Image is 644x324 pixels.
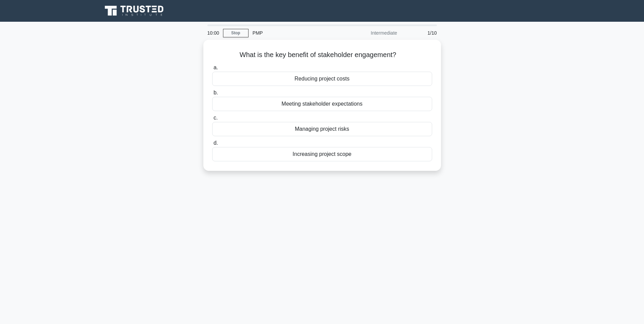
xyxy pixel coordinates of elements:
div: Intermediate [342,26,401,40]
div: Managing project risks [212,122,432,136]
div: Increasing project scope [212,147,432,161]
span: b. [214,90,218,95]
span: a. [214,65,218,70]
div: Meeting stakeholder expectations [212,97,432,111]
div: Reducing project costs [212,72,432,86]
h5: What is the key benefit of stakeholder engagement? [211,51,433,59]
div: 1/10 [401,26,441,40]
span: d. [214,140,218,146]
a: Stop [223,29,249,37]
span: c. [214,115,218,121]
div: PMP [249,26,342,40]
div: 10:00 [203,26,223,40]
